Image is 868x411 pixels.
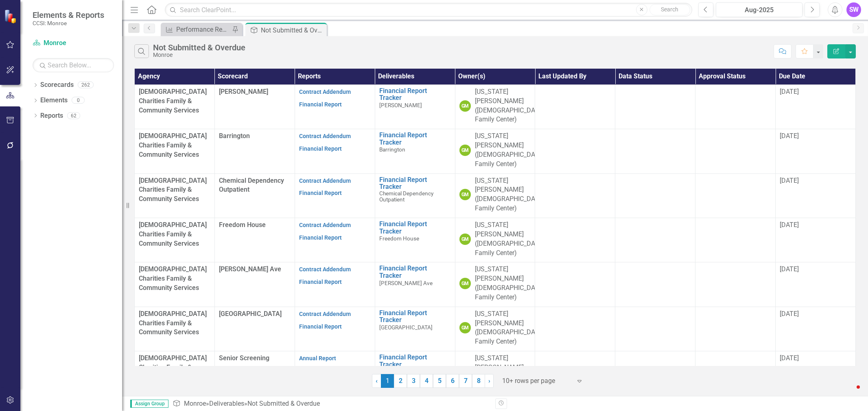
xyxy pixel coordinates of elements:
span: [PERSON_NAME] [219,88,268,95]
button: Search [649,4,690,15]
div: Not Submitted & Overdue [261,25,325,35]
td: Double-Click to Edit [455,129,535,173]
td: Double-Click to Edit [295,129,375,173]
td: Double-Click to Edit [455,262,535,307]
span: Assign Group [130,400,168,408]
span: [DATE] [780,221,799,229]
td: Double-Click to Edit Right Click for Context Menu [375,129,455,173]
div: GM [459,234,471,245]
a: 3 [407,374,420,388]
td: Double-Click to Edit [135,218,215,262]
a: Financial Report [299,234,342,241]
div: 262 [78,82,94,89]
a: 6 [446,374,459,388]
div: [US_STATE][PERSON_NAME] ([DEMOGRAPHIC_DATA] Family Center) [475,87,544,124]
td: Double-Click to Edit [455,351,535,403]
td: Double-Click to Edit [295,307,375,351]
button: Aug-2025 [716,2,802,17]
td: Double-Click to Edit [695,307,776,351]
td: Double-Click to Edit Right Click for Context Menu [375,262,455,307]
span: 1 [381,374,394,388]
a: Monroe [184,400,206,407]
td: Double-Click to Edit [615,262,695,307]
div: [US_STATE][PERSON_NAME] ([DEMOGRAPHIC_DATA] Family Center) [475,354,544,391]
iframe: Intercom live chat [840,383,860,403]
div: Performance Report [176,24,230,35]
strong: [DEMOGRAPHIC_DATA] Charities Family & Community Services [139,88,207,114]
a: Performance Report [163,24,230,35]
a: Deliverables [209,400,244,407]
a: 2 [394,374,407,388]
td: Double-Click to Edit [695,262,776,307]
a: Financial Report [299,279,342,285]
button: SW [846,2,861,17]
span: [GEOGRAPHIC_DATA] [219,310,282,318]
span: Elements & Reports [33,10,104,20]
div: GM [459,145,471,156]
span: [DATE] [780,310,799,318]
td: Double-Click to Edit [135,262,215,307]
td: Double-Click to Edit Right Click for Context Menu [375,351,455,403]
div: GM [459,322,471,333]
td: Double-Click to Edit [295,173,375,218]
span: › [488,377,490,385]
td: Double-Click to Edit [295,351,375,403]
a: 8 [472,374,485,388]
strong: [DEMOGRAPHIC_DATA] Charities Family & Community Services [139,310,207,336]
td: Double-Click to Edit [615,307,695,351]
a: Financial Report Tracker [379,309,451,324]
div: » » [173,399,489,409]
strong: [DEMOGRAPHIC_DATA] Charities Family & Community Services [139,132,207,158]
strong: [DEMOGRAPHIC_DATA] Charities Family & Community Services [139,221,207,247]
td: Double-Click to Edit [615,84,695,129]
td: Double-Click to Edit [695,218,776,262]
span: [DATE] [780,88,799,95]
a: Financial Report Tracker [379,354,451,368]
div: Monroe [153,52,245,58]
a: Contract Addendum [299,311,351,317]
span: [DATE] [780,132,799,140]
td: Double-Click to Edit [135,129,215,173]
td: Double-Click to Edit [295,262,375,307]
a: 5 [433,374,446,388]
input: Search Below... [33,58,114,72]
a: Annual Report [299,355,336,361]
div: 62 [67,112,80,119]
span: ‹ [376,377,378,385]
span: Barrington [219,132,250,140]
a: Reports [40,111,63,121]
small: CCSI: Monroe [33,20,104,26]
td: Double-Click to Edit [776,307,856,351]
td: Double-Click to Edit [455,218,535,262]
a: Monroe [33,39,114,48]
td: Double-Click to Edit [615,218,695,262]
a: Financial Report [299,101,342,108]
div: GM [459,100,471,112]
td: Double-Click to Edit Right Click for Context Menu [375,173,455,218]
a: Contract Addendum [299,177,351,184]
a: Financial Report Tracker [379,176,451,190]
span: [DATE] [780,265,799,273]
td: Double-Click to Edit [776,351,856,403]
td: Double-Click to Edit [615,129,695,173]
a: Contract Addendum [299,266,351,273]
a: Elements [40,96,68,105]
a: Financial Report Tracker [379,221,451,235]
img: ClearPoint Strategy [4,9,18,24]
td: Double-Click to Edit [776,262,856,307]
a: Financial Report [299,190,342,196]
td: Double-Click to Edit [695,129,776,173]
a: Financial Report Tracker [379,87,451,102]
td: Double-Click to Edit [295,218,375,262]
td: Double-Click to Edit [776,129,856,173]
div: GM [459,189,471,200]
a: Scorecards [40,80,74,90]
td: Double-Click to Edit [776,218,856,262]
a: Contract Addendum [299,222,351,228]
div: Not Submitted & Overdue [153,43,245,52]
div: GM [459,278,471,289]
td: Double-Click to Edit [776,84,856,129]
div: [US_STATE][PERSON_NAME] ([DEMOGRAPHIC_DATA] Family Center) [475,132,544,169]
td: Double-Click to Edit [455,173,535,218]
